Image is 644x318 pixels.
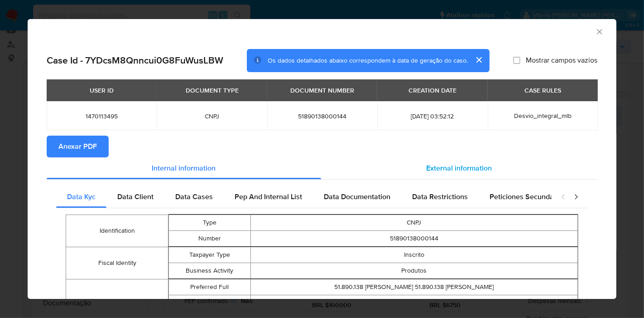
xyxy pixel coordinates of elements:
div: DOCUMENT NUMBER [285,83,360,98]
div: Detailed internal info [56,186,552,208]
td: Produtos [250,263,577,279]
span: Pep And Internal List [235,191,302,202]
td: Identification [66,215,168,247]
td: Preferred Full [169,279,251,295]
button: Anexar PDF [47,136,109,157]
span: Desvio_integral_mlb [514,111,572,120]
span: Data Kyc [67,191,96,202]
div: DOCUMENT TYPE [180,83,244,98]
td: Number [169,231,251,247]
span: 51890138000144 [278,112,366,120]
span: 1470113495 [58,112,146,120]
div: USER ID [84,83,119,98]
button: Fechar a janela [595,27,603,35]
div: CASE RULES [519,83,567,98]
td: 51890138000144 [250,231,577,247]
td: [PERSON_NAME] [PERSON_NAME] [250,295,577,311]
td: Business Activity [169,263,251,279]
span: [DATE] 03:52:12 [388,112,476,120]
td: CNPJ [250,215,577,231]
span: Internal information [152,163,216,173]
span: Peticiones Secundarias [490,191,566,202]
h2: Case Id - 7YDcsM8Qnncui0G8FuWusLBW [47,54,223,66]
span: Anexar PDF [58,137,97,157]
td: Type [169,215,251,231]
span: External information [427,163,492,173]
td: 51.890.138 [PERSON_NAME] 51.890.138 [PERSON_NAME] [250,279,577,295]
td: Inscrito [250,247,577,263]
span: Mostrar campos vazios [526,56,597,65]
div: CREATION DATE [403,83,462,98]
span: Data Documentation [324,191,390,202]
span: Data Cases [175,191,213,202]
div: closure-recommendation-modal [28,19,616,299]
td: Taxpayer Type [169,247,251,263]
button: cerrar [468,49,490,71]
td: Fiscal Identity [66,247,168,279]
span: Data Client [117,191,154,202]
span: CNPJ [168,112,256,120]
span: Data Restrictions [412,191,468,202]
input: Mostrar campos vazios [513,57,520,64]
div: Detailed info [47,157,597,179]
span: Os dados detalhados abaixo correspondem à data de geração do caso. [268,56,468,65]
td: Legal [169,295,251,311]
